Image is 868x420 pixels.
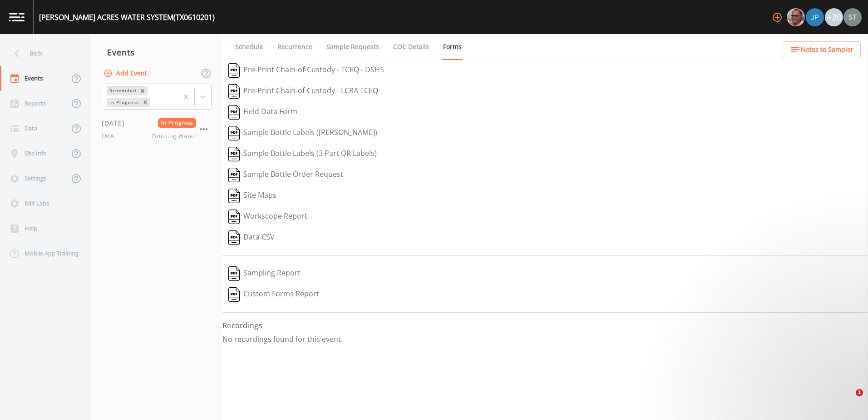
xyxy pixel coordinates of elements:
img: svg%3e [228,105,240,120]
a: Sample Requests [325,34,380,60]
span: Notes to Sampler [801,44,853,55]
img: svg%3e [228,266,240,281]
img: svg%3e [228,287,240,302]
div: Remove Scheduled [138,86,148,95]
span: LMA [102,132,120,140]
img: 41241ef155101aa6d92a04480b0d0000 [806,8,824,26]
img: svg%3e [228,189,240,203]
button: Pre-Print Chain-of-Custody - LCRA TCEQ [222,81,384,102]
span: [DATE] [102,118,131,128]
a: COC Details [392,34,430,60]
div: Joshua gere Paul [805,8,824,26]
img: svg%3e [228,210,240,224]
button: Custom Forms Report [222,284,325,305]
div: [PERSON_NAME] ACRES WATER SYSTEM (TX0610201) [39,12,215,23]
button: Add Event [102,65,151,82]
iframe: Intercom live chat [837,389,859,411]
img: svg%3e [228,147,240,161]
span: In Progress [158,118,197,128]
button: Notes to Sampler [783,41,861,58]
a: Recurrence [276,34,314,60]
a: Forms [442,34,463,60]
p: No recordings found for this event. [222,335,868,344]
img: svg%3e [228,230,240,245]
button: Sample Bottle Labels ([PERSON_NAME]) [222,123,383,144]
img: e2d790fa78825a4bb76dcb6ab311d44c [787,8,805,26]
img: svg%3e [228,126,240,140]
h4: Recordings [222,320,868,331]
img: svg%3e [228,63,240,78]
a: [DATE]In ProgressLMADrinking Water [91,111,222,148]
div: In Progress [107,98,140,107]
button: Site Maps [222,185,282,206]
button: Workscope Report [222,206,313,227]
span: Drinking Water [152,132,196,140]
div: Scheduled [107,86,138,95]
img: svg%3e [228,168,240,182]
button: Data CSV [222,227,281,248]
button: Sampling Report [222,263,306,284]
img: logo [9,13,25,21]
button: Sample Bottle Labels (3 Part QR Labels) [222,144,383,165]
div: Events [91,41,222,64]
div: Remove In Progress [140,98,150,107]
div: +20 [825,8,843,26]
button: Field Data Form [222,102,303,123]
img: 8315ae1e0460c39f28dd315f8b59d613 [843,8,862,26]
span: 1 [856,389,863,396]
button: Pre-Print Chain-of-Custody - TCEQ - DSHS [222,60,390,81]
img: svg%3e [228,84,240,99]
a: Schedule [234,34,265,60]
div: Mike Franklin [786,8,805,26]
button: Sample Bottle Order Request [222,165,349,185]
